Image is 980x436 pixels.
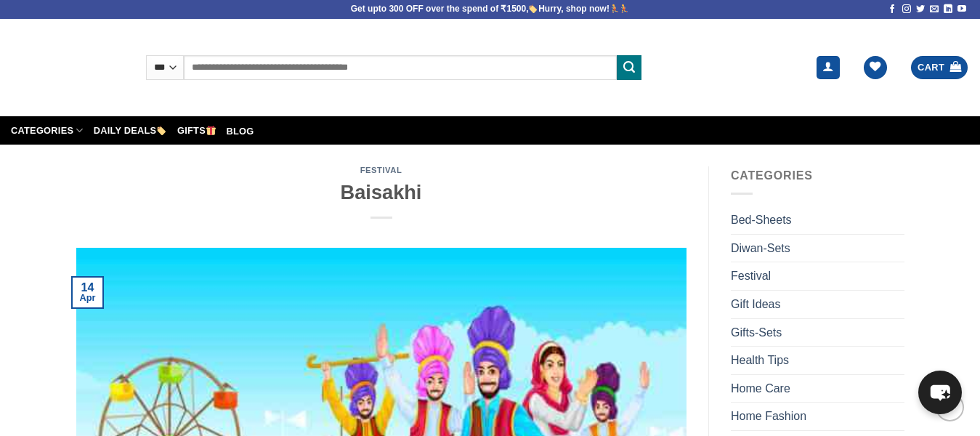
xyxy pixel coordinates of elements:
[864,56,887,80] a: Wishlist
[351,4,610,14] b: Get upto 300 OFF over the spend of ₹1500, Hurry, shop now!
[902,4,911,15] a: Follow on Instagram
[11,116,84,145] a: Categories
[731,169,813,182] span: Categories
[206,126,216,135] img: 🎁
[731,347,789,374] a: Health Tips
[11,35,124,100] img: Kritarth Handicrafts
[888,4,896,15] a: Follow on Facebook
[918,60,944,75] span: Cart
[617,55,641,80] button: Submit
[817,56,840,80] a: Login
[94,179,669,205] h1: Baisakhi
[944,4,952,15] a: Follow on LinkedIn
[529,4,538,13] img: 🏷️
[731,235,790,262] a: Diwan-Sets
[620,4,628,13] img: 🏃
[360,166,402,174] a: Festival
[227,123,254,140] a: Blog
[731,291,780,318] a: Gift Ideas
[731,263,771,291] a: Festival
[177,118,216,142] a: Gifts
[957,4,966,15] a: Follow on YouTube
[731,403,806,430] a: Home Fashion
[731,206,792,234] a: Bed-Sheets
[911,56,968,80] a: View cart
[930,4,939,15] a: Send us an email
[157,126,166,135] img: 🏷️
[731,375,790,403] a: Home Care
[731,319,782,347] a: Gifts-Sets
[94,118,167,142] a: Daily Deals
[610,4,619,13] img: 🏃
[916,4,925,15] a: Follow on Twitter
